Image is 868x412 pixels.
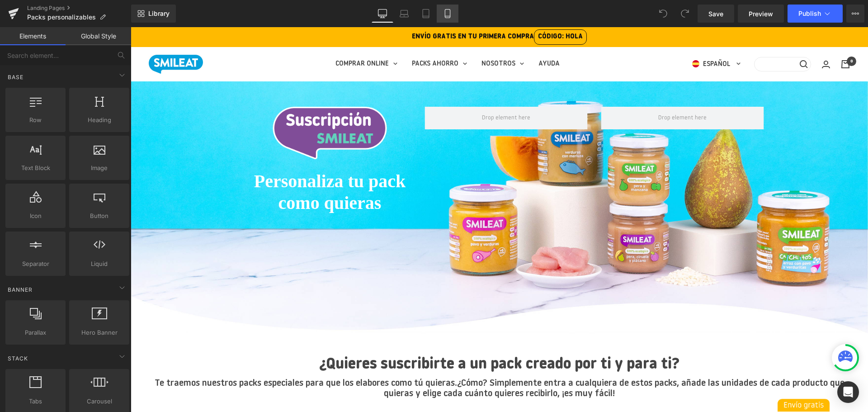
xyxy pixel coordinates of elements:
[72,397,127,406] span: Carousel
[205,31,267,43] a: COMPRAR ONLINE
[8,259,63,269] span: Separator
[118,143,281,187] h1: Personaliza tu pack como quieras
[18,28,72,47] img: Smileat
[654,5,672,23] button: Undo
[710,33,719,41] a: Carrito
[846,5,864,23] button: More
[691,33,699,41] a: Iniciar sesión
[14,351,724,373] p: Te traemos nuestros packs especiales para que los elabores como tú quieras.
[437,5,458,23] a: Mobile
[72,259,127,269] span: Liquid
[738,5,784,23] a: Preview
[7,285,33,294] span: Banner
[708,9,723,19] span: Save
[72,115,127,125] span: Heading
[837,381,859,403] div: Open Intercom Messenger
[623,30,680,44] a: Búsqueda
[788,5,843,23] button: Publish
[676,5,694,23] button: Redo
[8,163,63,173] span: Text Block
[372,5,393,23] a: Desktop
[408,31,429,43] a: AYUDA
[7,73,24,81] span: Base
[66,27,131,45] a: Global Style
[72,163,127,173] span: Image
[7,354,29,363] span: Stack
[749,9,773,19] span: Preview
[716,29,726,39] cart-count: 0
[27,5,131,12] a: Landing Pages
[415,5,437,23] a: Tablet
[403,2,456,18] span: CÓDIGO: HOLA
[253,352,714,372] span: ¿Cómo? Simplemente entra a cualquiera de estos packs, añade las unidades de cada producto que qui...
[131,5,176,23] a: New Library
[351,31,393,43] a: NOSOTROS
[8,115,63,125] span: Row
[281,6,456,13] strong: ENVÍO GRATIS EN TU PRIMERA COMPRA
[8,328,63,337] span: Parallax
[14,329,724,347] h2: ¿Quieres suscribirte a un pack creado por ti y para ti?
[8,211,63,221] span: Icon
[798,10,821,17] span: Publish
[8,397,63,406] span: Tabs
[72,328,127,337] span: Hero Banner
[393,5,415,23] a: Laptop
[281,31,336,43] a: PACKS AHORRO
[561,33,569,40] img: Español
[72,211,127,221] span: Button
[572,34,599,41] span: Español
[27,14,96,21] span: Packs personalizables
[561,32,610,43] button: Español
[148,9,170,18] span: Library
